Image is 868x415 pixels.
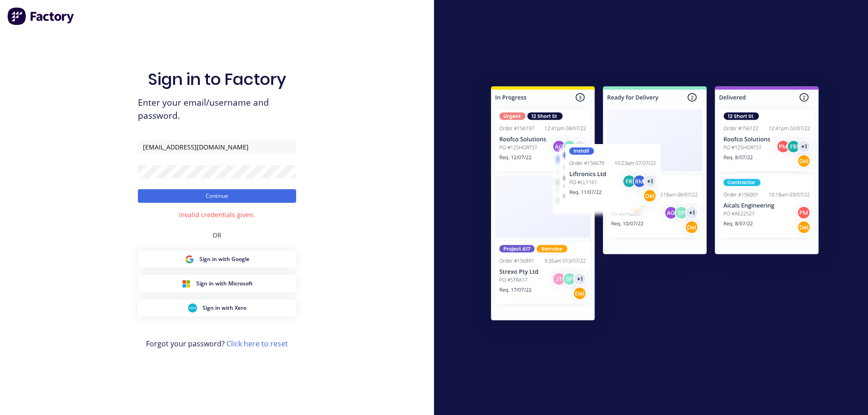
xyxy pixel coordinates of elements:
[196,280,253,288] span: Sign in with Microsoft
[138,96,296,122] span: Enter your email/username and password.
[471,68,839,342] img: Sign in
[138,275,296,292] button: Microsoft Sign inSign in with Microsoft
[138,189,296,203] button: Continue
[199,255,250,263] span: Sign in with Google
[185,255,194,264] img: Google Sign in
[138,299,296,317] button: Xero Sign inSign in with Xero
[148,70,286,89] h1: Sign in to Factory
[182,279,191,288] img: Microsoft Sign in
[212,219,222,251] div: OR
[226,339,288,349] a: Click here to reset
[146,338,288,349] span: Forgot your password?
[203,304,246,312] span: Sign in with Xero
[138,140,296,154] input: Email/Username
[138,251,296,268] button: Google Sign inSign in with Google
[188,303,197,312] img: Xero Sign in
[7,7,75,25] img: Factory
[179,210,255,219] div: Invalid credentials given.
